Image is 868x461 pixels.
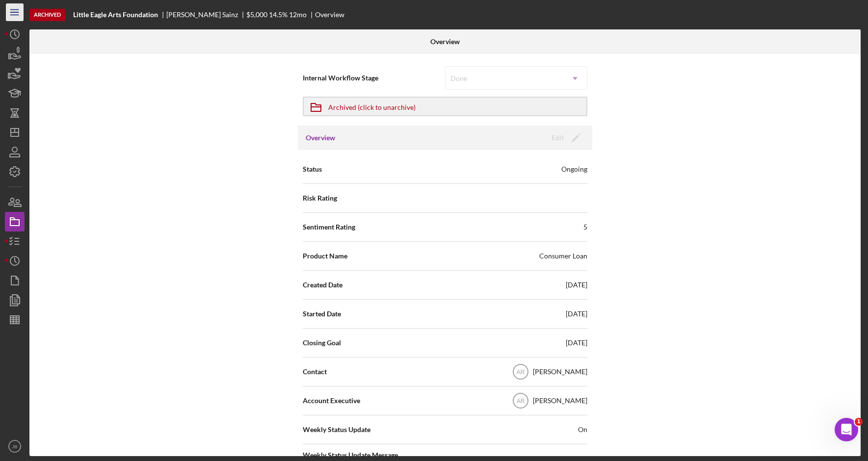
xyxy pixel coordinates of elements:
span: Started Date [303,309,341,319]
div: [DATE] [566,338,587,348]
div: [PERSON_NAME] [533,396,587,406]
div: $5,000 [246,11,267,19]
div: Overview [315,11,344,19]
div: Consumer Loan [539,251,587,261]
span: Product Name [303,251,347,261]
span: On [578,425,587,435]
span: Weekly Status Update [303,425,370,435]
span: Closing Goal [303,338,341,348]
div: [DATE] [566,280,587,290]
span: Internal Workflow Stage [303,73,445,83]
div: Archived (click to unarchive) [328,98,416,115]
text: AR [517,398,525,405]
div: [PERSON_NAME] Sainz [166,11,246,19]
span: Weekly Status Update Message [303,450,587,460]
div: 14.5 % [269,11,288,19]
button: Archived (click to unarchive) [303,97,587,116]
span: Contact [303,367,327,377]
button: Edit [546,130,584,145]
h3: Overview [306,133,335,143]
span: Account Executive [303,396,360,406]
div: Archived [29,9,65,21]
text: JB [12,444,17,449]
iframe: Intercom live chat [835,418,858,441]
div: [DATE] [566,309,587,319]
text: AR [517,369,525,376]
b: Little Eagle Arts Foundation [73,11,158,19]
button: JB [5,436,25,456]
div: Ongoing [561,164,587,174]
span: Status [303,164,322,174]
div: 5 [583,222,587,232]
div: [PERSON_NAME] [533,367,587,377]
span: Sentiment Rating [303,222,355,232]
span: 1 [855,418,863,426]
b: Overview [430,38,460,46]
span: Created Date [303,280,342,290]
span: Risk Rating [303,193,337,203]
div: 12 mo [289,11,307,19]
div: Edit [552,130,564,145]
